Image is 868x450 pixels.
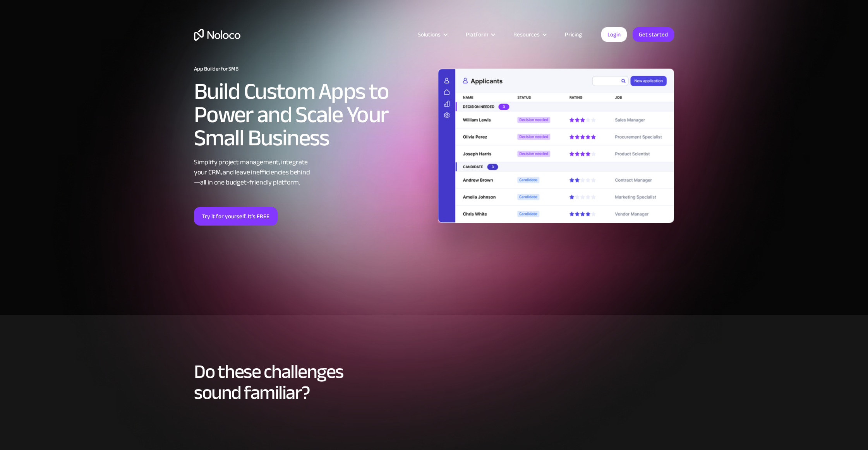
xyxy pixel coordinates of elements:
a: Try it for yourself. It’s FREE [194,207,278,226]
div: Resources [504,29,555,40]
div: Solutions [418,29,441,40]
a: Pricing [555,29,592,40]
a: Login [601,27,627,42]
div: Platform [456,29,504,40]
h2: Build Custom Apps to Power and Scale Your Small Business [194,80,430,150]
div: Solutions [408,29,456,40]
a: home [194,29,240,41]
a: Get started [633,27,674,42]
div: Resources [513,29,540,40]
div: Platform [466,29,488,40]
div: Simplify project management, integrate your CRM, and leave inefficiencies behind —all in one budg... [194,157,430,188]
h2: Do these challenges sound familiar? [194,361,674,403]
